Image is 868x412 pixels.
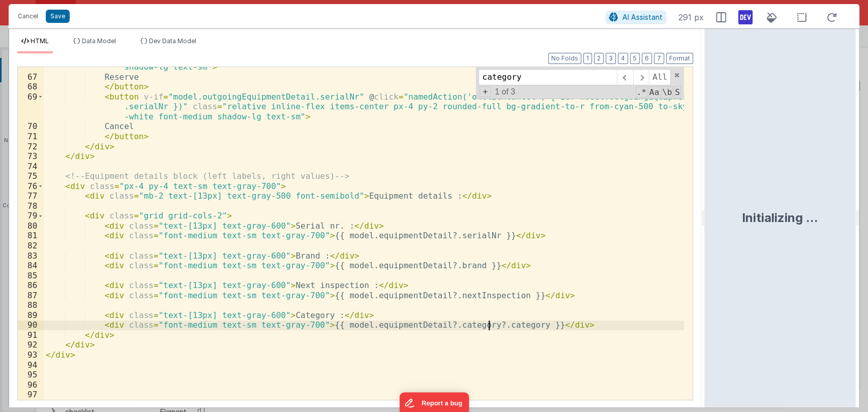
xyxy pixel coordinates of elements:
span: 1 of 3 [491,87,519,97]
div: 96 [18,380,44,390]
div: 79 [18,211,44,221]
span: Alt-Enter [649,69,671,85]
button: 7 [654,53,664,64]
div: 84 [18,261,44,271]
div: 86 [18,280,44,291]
div: 97 [18,390,44,400]
div: 94 [18,360,44,370]
div: 70 [18,121,44,132]
button: Cancel [13,9,43,23]
div: 77 [18,191,44,201]
button: AI Assistant [606,11,666,24]
button: 1 [583,53,592,64]
input: Search for [478,69,617,85]
div: 80 [18,221,44,231]
div: 67 [18,72,44,82]
div: Initializing ... [742,210,818,226]
button: 5 [630,53,640,64]
div: 81 [18,231,44,241]
div: 91 [18,330,44,340]
button: Save [46,10,70,23]
span: Data Model [82,37,116,45]
button: 3 [606,53,616,64]
div: 87 [18,291,44,301]
div: 90 [18,320,44,330]
div: 88 [18,300,44,310]
div: 89 [18,310,44,321]
div: 68 [18,82,44,92]
div: 85 [18,271,44,281]
span: CaseSensitive Search [648,86,660,98]
span: HTML [31,37,49,45]
span: AI Assistant [622,13,663,21]
span: Whole Word Search [661,86,673,98]
span: Search In Selection [674,86,681,98]
span: Dev Data Model [149,37,196,45]
div: 95 [18,370,44,380]
div: 73 [18,151,44,162]
div: 92 [18,340,44,350]
span: 291 px [678,11,704,23]
div: 74 [18,162,44,172]
span: RegExp Search [636,86,647,98]
button: 6 [642,53,652,64]
div: 69 [18,92,44,122]
div: 83 [18,251,44,261]
span: Toggel Replace mode [480,86,491,97]
button: 2 [594,53,604,64]
div: 71 [18,132,44,142]
div: 93 [18,350,44,360]
button: 4 [618,53,628,64]
button: No Folds [548,53,581,64]
div: 76 [18,181,44,192]
div: 72 [18,142,44,152]
button: Format [666,53,693,64]
div: 78 [18,201,44,211]
div: 75 [18,171,44,181]
div: 82 [18,241,44,251]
